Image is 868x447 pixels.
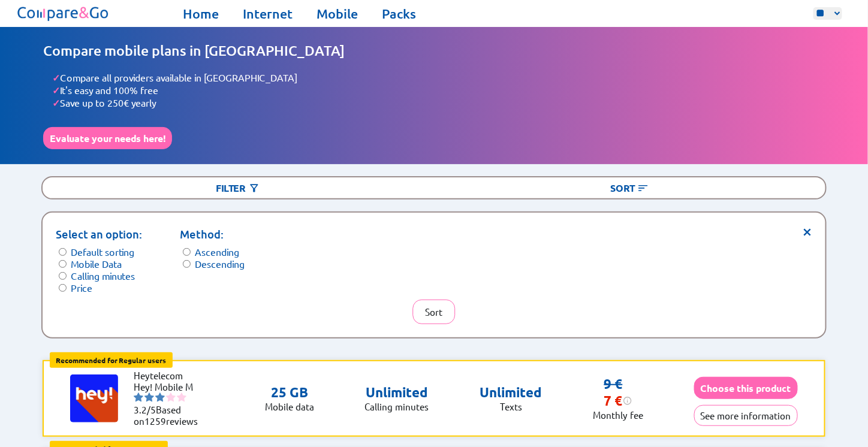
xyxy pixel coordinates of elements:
[248,182,260,194] img: Button open the filtering menu
[593,409,643,421] p: Monthly fee
[15,3,111,24] img: Logo of Compare&Go
[71,258,122,270] label: Mobile Data
[134,370,206,381] li: Heytelecom
[183,5,219,22] a: Home
[480,401,542,412] p: Texts
[134,404,156,415] span: 3.2/5
[52,71,60,84] span: ✓
[694,410,798,421] a: See more information
[43,177,434,198] div: Filter
[195,258,245,270] label: Descending
[52,96,60,109] span: ✓
[434,177,825,198] div: Sort
[243,5,293,22] a: Internet
[480,384,542,401] p: Unlimited
[166,392,176,402] img: starnr4
[134,392,143,402] img: starnr1
[604,376,623,392] s: 9 €
[71,282,92,294] label: Price
[177,392,186,402] img: starnr5
[144,415,166,427] span: 1259
[365,401,429,412] p: Calling minutes
[195,246,239,258] label: Ascending
[134,381,206,392] li: Hey! Mobile M
[134,404,206,427] li: Based on reviews
[694,405,798,426] button: See more information
[694,377,798,399] button: Choose this product
[52,84,824,96] li: It's easy and 100% free
[56,226,143,243] p: Select an option:
[70,374,118,422] img: Logo of Heytelecom
[144,392,154,402] img: starnr2
[365,384,429,401] p: Unlimited
[637,182,649,194] img: Button open the sorting menu
[623,396,632,406] img: information
[56,355,167,365] b: Recommended for Regular users
[52,71,824,84] li: Compare all providers available in [GEOGRAPHIC_DATA]
[155,392,165,402] img: starnr3
[43,127,172,149] button: Evaluate your needs here!
[802,226,812,235] span: ×
[413,300,456,324] button: Sort
[694,382,798,394] a: Choose this product
[604,392,632,409] div: 7 €
[265,401,314,412] p: Mobile data
[43,42,824,59] h1: Compare mobile plans in [GEOGRAPHIC_DATA]
[265,384,314,401] p: 25 GB
[52,96,824,109] li: Save up to 250€ yearly
[180,226,245,243] p: Method:
[317,5,358,22] a: Mobile
[71,246,135,258] label: Default sorting
[382,5,416,22] a: Packs
[71,270,135,282] label: Calling minutes
[52,84,60,96] span: ✓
